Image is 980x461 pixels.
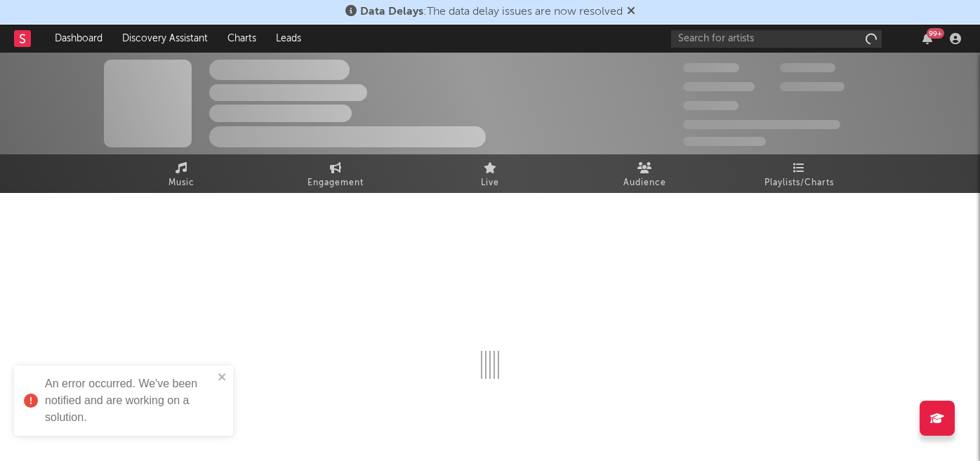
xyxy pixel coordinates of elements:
[683,101,739,110] span: 100,000
[683,120,840,129] span: 50,000,000 Monthly Listeners
[112,25,218,53] a: Discovery Assistant
[104,154,258,193] a: Music
[922,33,932,44] button: 99+
[218,371,227,385] button: close
[413,154,567,193] a: Live
[623,175,666,192] span: Audience
[360,6,623,18] span: : The data delay issues are now resolved
[567,154,722,193] a: Audience
[683,82,755,91] span: 50,000,000
[168,175,194,192] span: Music
[764,175,834,192] span: Playlists/Charts
[627,6,635,18] span: Dismiss
[218,25,266,53] a: Charts
[683,137,766,146] span: Jump Score: 85.0
[780,82,845,91] span: 1,000,000
[266,25,311,53] a: Leads
[360,6,423,18] span: Data Delays
[780,63,835,72] span: 100,000
[481,175,499,192] span: Live
[45,25,112,53] a: Dashboard
[927,28,944,39] div: 99 +
[307,175,364,192] span: Engagement
[671,30,882,48] input: Search for artists
[258,154,413,193] a: Engagement
[722,154,876,193] a: Playlists/Charts
[45,375,213,426] div: An error occurred. We've been notified and are working on a solution.
[683,63,739,72] span: 300,000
